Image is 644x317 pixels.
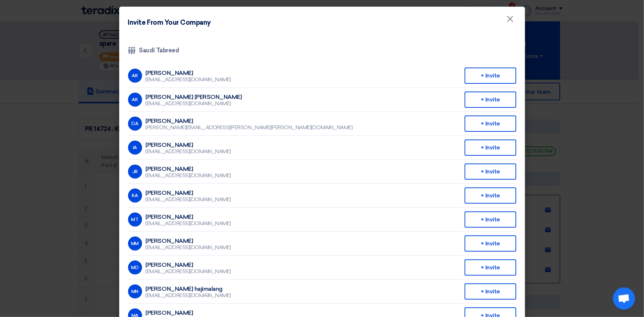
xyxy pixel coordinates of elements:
div: + Invite [465,283,516,300]
div: [EMAIL_ADDRESS][DOMAIN_NAME] [146,172,231,179]
div: [EMAIL_ADDRESS][DOMAIN_NAME] [146,76,231,83]
div: + Invite [465,211,516,228]
div: + Invite [465,163,516,180]
div: [PERSON_NAME][EMAIL_ADDRESS][PERSON_NAME][PERSON_NAME][DOMAIN_NAME] [146,124,353,131]
div: [PERSON_NAME] [146,190,231,196]
button: Close [501,12,520,27]
div: [EMAIL_ADDRESS][DOMAIN_NAME] [146,196,231,203]
a: Open chat [613,287,635,310]
div: + Invite [465,92,516,108]
div: MD [128,261,142,275]
div: KA [128,189,142,203]
div: [PERSON_NAME] [146,310,231,316]
div: + Invite [465,187,516,204]
div: Saudi Tabreed [128,46,516,55]
div: [EMAIL_ADDRESS][DOMAIN_NAME] [146,148,231,155]
div: + Invite [465,235,516,252]
div: [PERSON_NAME] hajimalang [146,286,231,292]
div: DA [128,117,142,131]
div: + Invite [465,259,516,276]
div: [EMAIL_ADDRESS][DOMAIN_NAME] [146,268,231,275]
div: [PERSON_NAME] [146,70,231,76]
div: [PERSON_NAME] [146,118,353,124]
div: AK [128,69,142,83]
div: MN [128,285,142,299]
div: JB [128,165,142,179]
div: [PERSON_NAME] [146,166,231,172]
div: [PERSON_NAME] [146,238,231,244]
h4: Invite From Your Company [128,18,211,28]
div: [PERSON_NAME] [PERSON_NAME] [146,94,242,100]
div: [EMAIL_ADDRESS][DOMAIN_NAME] [146,220,231,227]
div: MT [128,213,142,227]
div: AK [128,93,142,107]
div: [EMAIL_ADDRESS][DOMAIN_NAME] [146,100,242,107]
div: [PERSON_NAME] [146,262,231,268]
div: IA [128,141,142,155]
span: × [507,13,514,28]
div: [EMAIL_ADDRESS][DOMAIN_NAME] [146,244,231,251]
div: + Invite [465,116,516,132]
div: + Invite [465,139,516,156]
div: [PERSON_NAME] [146,214,231,220]
div: + Invite [465,68,516,84]
div: MM [128,237,142,251]
div: [PERSON_NAME] [146,142,231,148]
div: [EMAIL_ADDRESS][DOMAIN_NAME] [146,292,231,299]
